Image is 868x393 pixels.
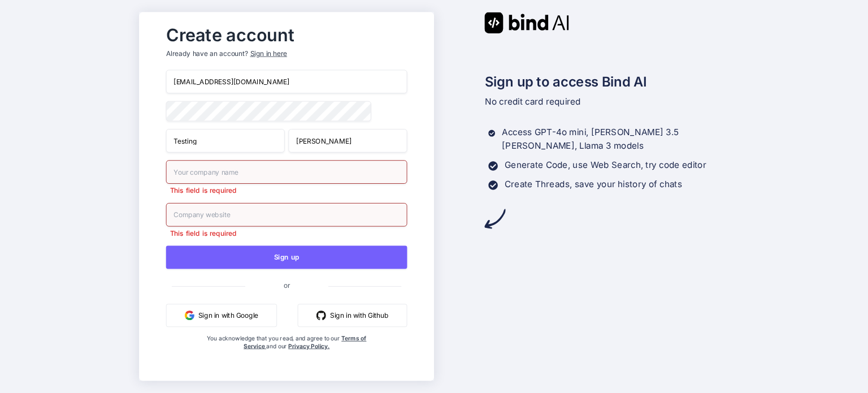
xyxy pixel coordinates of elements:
img: Bind AI logo [484,12,569,33]
p: Already have an account? [166,49,407,58]
a: Privacy Policy. [288,342,329,349]
input: Your company name [166,160,407,184]
h2: Create account [166,28,407,43]
input: Company website [166,203,407,227]
p: Generate Code, use Web Search, try code editor [505,158,706,172]
p: No credit card required [484,95,729,109]
button: Sign in with Github [298,304,407,327]
p: This field is required [166,228,407,238]
img: github [316,310,326,320]
span: or [245,274,328,297]
input: First Name [166,129,284,153]
div: You acknowledge that you read, and agree to our and our [206,335,367,373]
p: Access GPT-4o mini, [PERSON_NAME] 3.5 [PERSON_NAME], Llama 3 models [502,126,729,153]
img: google [185,310,194,320]
button: Sign in with Google [166,304,276,327]
a: Terms of Service [244,335,366,349]
input: Email [166,70,407,94]
button: Sign up [166,245,407,269]
div: Sign in here [250,49,287,58]
p: Create Threads, save your history of chats [505,178,682,191]
input: Last Name [288,129,407,153]
p: This field is required [166,185,407,195]
img: arrow [484,208,505,229]
h2: Sign up to access Bind AI [484,72,729,92]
